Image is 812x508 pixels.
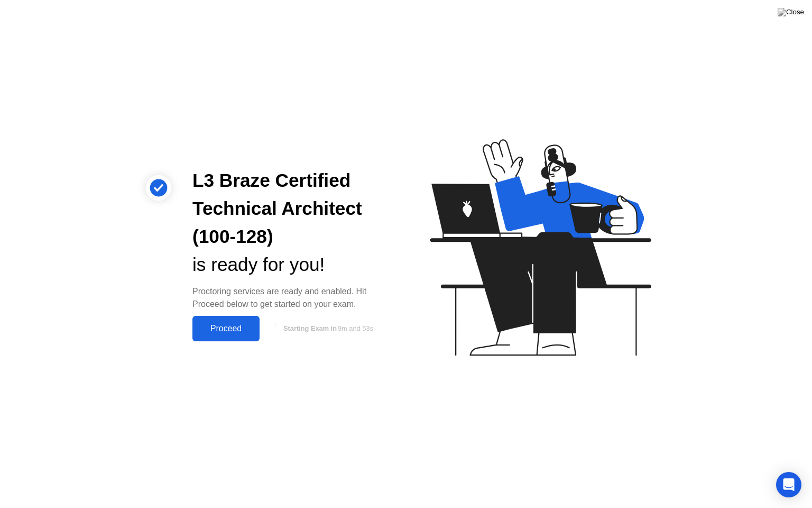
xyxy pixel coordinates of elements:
img: Close [778,8,804,16]
div: is ready for you! [192,251,389,279]
div: L3 Braze Certified Technical Architect (100-128) [192,167,389,250]
span: 9m and 53s [338,324,373,332]
button: Starting Exam in9m and 53s [265,319,389,339]
div: Open Intercom Messenger [776,472,801,497]
div: Proctoring services are ready and enabled. Hit Proceed below to get started on your exam. [192,285,389,311]
div: Proceed [196,324,256,333]
button: Proceed [192,316,260,341]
